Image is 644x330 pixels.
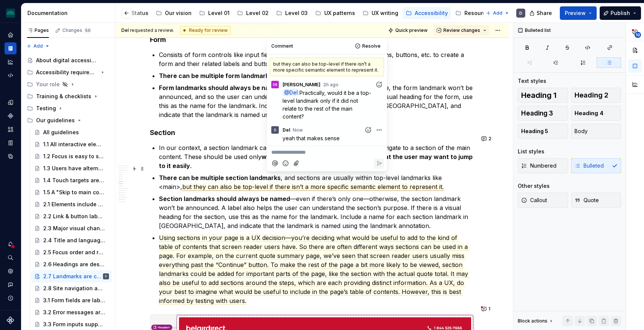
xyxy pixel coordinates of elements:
p: —even if there’s only one—otherwise, the section landmark won’t be announced. A label also helps ... [159,194,475,230]
button: Publish [600,6,641,20]
div: 1.4 Touch targets are at least 24 x 24 pixels [43,177,105,184]
button: Body [571,124,621,139]
span: Heading 1 [521,91,556,99]
div: D [274,127,276,133]
strong: There can be multiple section landmarks [159,174,281,181]
a: Storybook stories [5,137,17,149]
div: Our vision [165,9,192,17]
a: Code automation [5,69,17,81]
button: Review changes [434,25,490,36]
button: Share [526,6,557,20]
div: Data sources [5,150,17,162]
div: 1.2 Focus is easy to see and follow [43,153,105,160]
span: @ [283,89,299,96]
div: Testing [36,105,56,112]
div: All guidelines [43,129,79,136]
div: Accessibility [415,9,448,17]
button: Quote [571,193,621,208]
div: UX writing [372,9,398,17]
a: 2.5 Focus order and reading order are logical [31,246,112,258]
button: 1 [479,304,494,314]
span: Quick preview [395,27,428,33]
div: Your role [36,81,60,88]
div: 2.3 Major visual changes on a page are indicated to screen reader users [43,225,105,232]
span: Publish [611,9,630,17]
a: Level 02 [234,7,272,19]
a: 1.1 All interactive elements are usable with a keyboard or mobile screen reader [31,138,112,150]
div: 2.5 Focus order and reading order are logical [43,249,105,256]
button: 2 [479,133,495,144]
a: Settings [5,265,17,277]
a: UX writing [360,7,401,19]
a: Resources [452,7,495,19]
div: Documentation [27,9,112,17]
a: 2.1 Elements include accessibility info in their code [31,198,112,210]
a: 2.7 Landmarks are correctly specifiedD [31,270,112,282]
div: Level 01 [208,9,230,17]
button: Contact support [5,279,17,291]
div: About digital accessibility [36,57,98,64]
p: Consists of form controls like input fields, dropdowns, checkboxes, radio buttons, buttons, etc. ... [159,50,475,68]
a: 3.2 Error messages are announced by a screen reader [31,306,112,318]
a: Level 03 [273,7,311,19]
div: 3.2 Error messages are announced by a screen reader [43,309,105,316]
button: More [374,125,384,135]
p: , and sections are usually within top-level landmarks like <main>, [159,173,475,191]
div: Comment [271,43,293,49]
a: 1.5 A "Skip to main content" link is available [31,186,112,198]
span: Heading 5 [521,127,548,135]
button: Attach files [292,158,302,168]
a: Our vision [153,7,195,19]
div: Ready for review [180,26,231,35]
button: Notifications [5,238,17,250]
div: List styles [518,148,544,155]
span: Heading 3 [521,109,553,117]
strong: Section landmarks should always be named [159,195,290,202]
a: Assets [5,123,17,135]
div: Changes [62,27,92,33]
strong: There can be multiple form landmarks. [159,72,274,79]
div: Training & checklists [24,90,112,102]
div: UX patterns [324,9,355,17]
div: Search ⌘K [5,252,17,264]
a: All guidelines [31,126,112,138]
a: 2.8 Site navigation and UI are consistent [31,282,112,294]
span: Add [33,43,43,49]
div: Other styles [518,182,550,190]
button: Add reaction [363,125,373,135]
button: Preview [560,6,597,20]
div: Documentation [5,42,17,54]
div: Your role [24,78,112,90]
span: 2 [488,136,491,142]
div: Accessibility requirements [24,66,112,78]
button: Add [24,41,52,51]
span: Heading 4 [574,109,603,117]
button: Heading 3 [518,106,568,121]
span: Resolve [362,43,381,49]
div: Training & checklists [36,93,91,100]
img: 418c6d47-6da6-4103-8b13-b5999f8989a1.png [6,9,15,18]
div: 2.7 Landmarks are correctly specified [43,273,101,280]
a: UX patterns [312,7,358,19]
button: Numbered [518,158,568,173]
span: Preview [565,9,586,17]
span: Using sections in your page is a UX decision—you’re deciding what would be useful to add to the k... [159,234,470,305]
span: yeah that makes sense [283,135,340,141]
span: Del [289,89,298,96]
div: Our guidelines [24,114,112,126]
div: DS [273,82,277,88]
span: Quote [574,196,599,204]
div: Resources [464,9,492,17]
span: Numbered [521,162,556,169]
span: Add [493,10,502,16]
a: Components [5,110,17,122]
button: Heading 1 [518,88,568,103]
span: requested a review. [121,27,174,33]
div: Text styles [518,77,546,85]
span: Del [283,127,290,133]
button: Reply [374,158,384,168]
div: 3.3 Form inputs support placeholder hints, autofill, autocomplete and prefill [43,321,105,328]
span: Body [574,127,588,135]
